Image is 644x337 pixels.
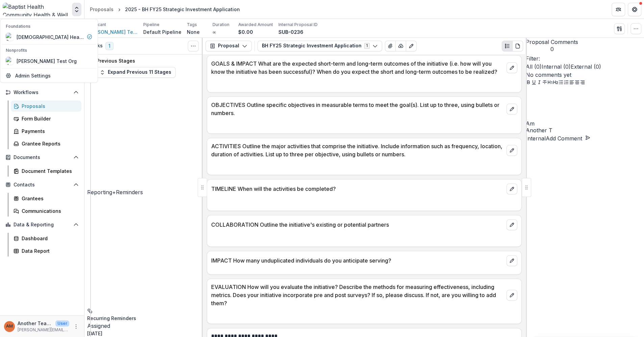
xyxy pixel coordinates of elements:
[537,79,542,87] button: Italicize
[506,183,517,194] button: edit
[531,79,537,87] button: Underline
[526,121,644,126] div: Another Team member
[502,41,513,51] button: Plaintext view
[18,320,53,327] p: Another Team member
[526,71,644,79] p: No comments yet
[612,3,625,16] button: Partners
[211,221,504,229] p: COLLABORATION Outline the initiative's existing or potential partners
[55,320,69,327] p: User
[187,22,197,28] p: Tags
[87,4,116,14] a: Proposals
[526,46,578,52] span: 0
[571,63,601,70] span: External ( 0 )
[526,79,531,87] button: Bold
[3,152,81,163] button: Open Documents
[542,63,571,70] span: Internal ( 0 )
[11,138,81,149] a: Grantee Reports
[213,22,229,28] p: Duration
[506,255,517,266] button: edit
[72,3,81,16] button: Open entity switcher
[87,4,243,14] nav: breadcrumb
[11,100,81,112] a: Proposals
[238,28,253,36] p: $0.00
[211,256,504,265] p: IMPACT How many unduplicated individuals do you anticipate serving?
[90,6,114,13] div: Proposals
[11,245,81,256] a: Data Report
[542,79,547,87] button: Strike
[558,79,564,87] button: Bullet List
[14,182,71,188] span: Contacts
[97,57,135,64] h4: Previous Stages
[187,28,200,36] p: None
[143,28,181,36] p: Default Pipeline
[213,28,216,36] p: ∞
[3,219,81,230] button: Open Data & Reporting
[278,28,303,36] p: SUB-0236
[3,179,81,190] button: Open Contacts
[87,28,138,36] a: [PERSON_NAME] Test Org
[11,193,81,204] a: Grantees
[18,327,69,333] p: [PERSON_NAME][EMAIL_ADDRESS][PERSON_NAME][DOMAIN_NAME]
[87,315,197,322] h5: Recurring Reminders
[22,235,76,242] div: Dashboard
[11,205,81,217] a: Communications
[22,103,76,110] div: Proposals
[87,188,143,196] h4: Reporting+Reminders
[22,115,76,122] div: Form Builder
[22,195,76,202] div: Grantees
[188,41,199,51] button: Toggle View Cancelled Tasks
[22,207,76,215] div: Communications
[238,22,273,28] p: Awarded Amount
[574,79,580,87] button: Align Center
[526,54,644,63] p: Filter:
[105,42,114,50] span: 1
[553,79,558,87] button: Heading 2
[506,104,517,114] button: edit
[385,41,396,51] button: View Attached Files
[211,60,504,76] p: GOALS & IMPACT What are the expected short-term and long-term outcomes of the initiative (i.e. ho...
[95,67,176,78] button: Expand Previous 11 Stages
[11,165,81,177] a: Document Templates
[547,79,553,87] button: Heading 1
[564,79,569,87] button: Ordered List
[526,134,546,142] button: Internal
[526,38,578,52] button: Proposal Comments
[14,155,71,160] span: Documents
[628,3,641,16] button: Get Help
[11,126,81,137] a: Payments
[506,62,517,73] button: edit
[526,126,644,134] p: Another T
[3,87,81,98] button: Open Workflows
[11,113,81,124] a: Form Builder
[22,167,76,175] div: Document Templates
[87,322,197,330] p: Assigned
[506,145,517,156] button: edit
[506,219,517,230] button: edit
[580,79,585,87] button: Align Right
[6,324,13,329] div: Another Team member
[87,330,197,337] p: [DATE]
[546,134,590,142] button: Add Comment
[3,3,69,16] img: Baptist Health Community Health & Well Being logo
[14,90,71,95] span: Workflows
[569,79,574,87] button: Align Left
[11,233,81,244] a: Dashboard
[22,140,76,147] div: Grantee Reports
[211,283,504,307] p: EVALUATION How will you evaluate the initiative? Describe the methods for measuring effectiveness...
[406,41,417,51] button: Edit as form
[87,307,93,315] button: View dependent tasks
[257,41,382,51] button: BH FY25 Strategic Investment Application1
[526,63,542,70] span: All ( 0 )
[211,142,504,158] p: ACTIVITIES Outline the major activities that comprise the initiative. Include information such as...
[211,101,504,117] p: OBJECTIVES Outline specific objectives in measurable terms to meet the goal(s). List up to three,...
[143,22,159,28] p: Pipeline
[205,41,252,51] button: Proposal
[22,128,76,135] div: Payments
[125,6,240,13] div: 2025 - BH FY25 Strategic Investment Application
[22,247,76,254] div: Data Report
[512,41,523,51] button: PDF view
[211,185,504,193] p: TIMELINE When will the activities be completed?
[14,222,71,228] span: Data & Reporting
